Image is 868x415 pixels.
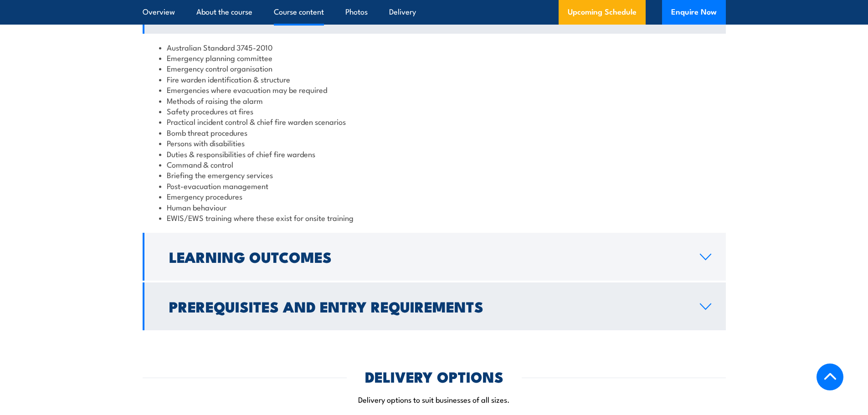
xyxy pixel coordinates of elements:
li: Bomb threat procedures [159,127,709,138]
li: Emergency control organisation [159,63,709,73]
li: Emergencies where evacuation may be required [159,84,709,95]
p: Delivery options to suit businesses of all sizes. [143,394,726,405]
li: Briefing the emergency services [159,169,709,180]
li: Human behaviour [159,202,709,212]
li: Australian Standard 3745-2010 [159,42,709,52]
a: Learning Outcomes [143,233,726,281]
li: EWIS/EWS training where these exist for onsite training [159,212,709,223]
li: Methods of raising the alarm [159,95,709,106]
li: Persons with disabilities [159,138,709,148]
li: Emergency procedures [159,191,709,201]
li: Safety procedures at fires [159,106,709,116]
h2: Learning Outcomes [169,250,685,263]
li: Fire warden identification & structure [159,74,709,84]
li: Command & control [159,159,709,169]
h2: Prerequisites and Entry Requirements [169,300,685,313]
li: Duties & responsibilities of chief fire wardens [159,149,709,159]
h2: DELIVERY OPTIONS [365,370,503,383]
li: Emergency planning committee [159,52,709,63]
li: Post-evacuation management [159,180,709,191]
a: Prerequisites and Entry Requirements [143,282,726,330]
li: Practical incident control & chief fire warden scenarios [159,116,709,127]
